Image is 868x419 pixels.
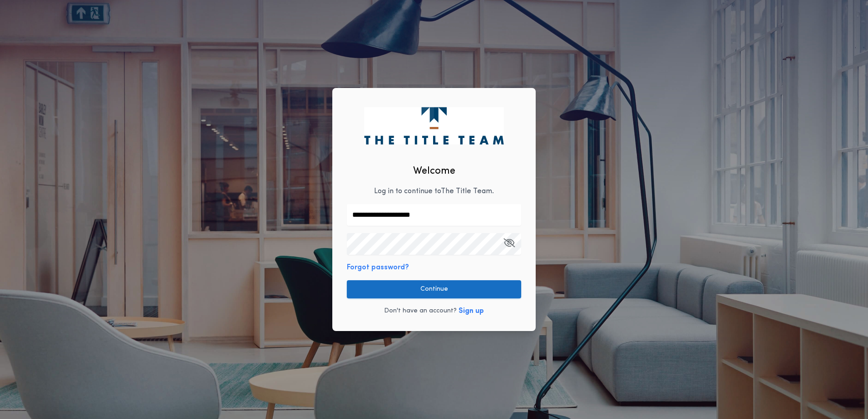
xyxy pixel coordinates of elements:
[347,262,409,273] button: Forgot password?
[374,186,494,197] p: Log in to continue to The Title Team .
[413,164,455,179] h2: Welcome
[459,306,484,317] button: Sign up
[384,307,457,316] p: Don't have an account?
[347,280,521,298] button: Continue
[364,107,503,144] img: logo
